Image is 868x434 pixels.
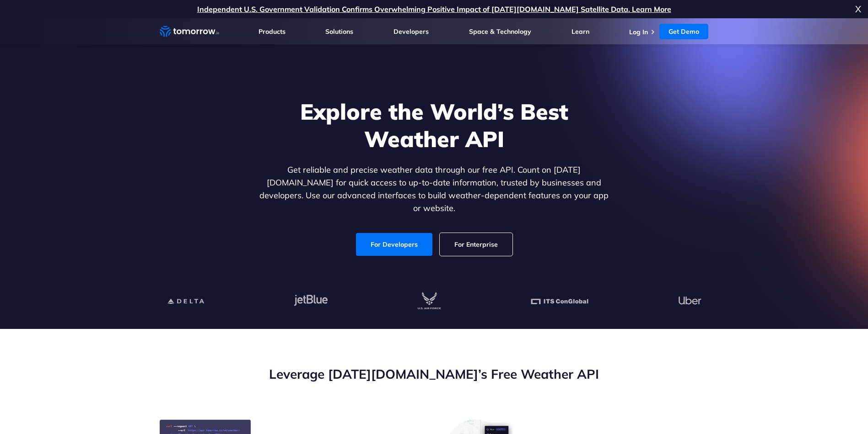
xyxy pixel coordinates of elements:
a: Developers [394,27,429,36]
a: Learn [571,27,589,36]
a: Home link [160,25,219,38]
a: Log In [629,28,648,36]
a: For Developers [356,233,432,256]
a: For Enterprise [440,233,512,256]
h1: Explore the World’s Best Weather API [258,98,611,153]
a: Space & Technology [469,27,531,36]
a: Get Demo [659,24,708,39]
h2: Leverage [DATE][DOMAIN_NAME]’s Free Weather API [160,365,709,383]
a: Solutions [325,27,353,36]
a: Products [259,27,286,36]
p: Get reliable and precise weather data through our free API. Count on [DATE][DOMAIN_NAME] for quic... [258,164,611,215]
a: Independent U.S. Government Validation Confirms Overwhelming Positive Impact of [DATE][DOMAIN_NAM... [197,5,671,14]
